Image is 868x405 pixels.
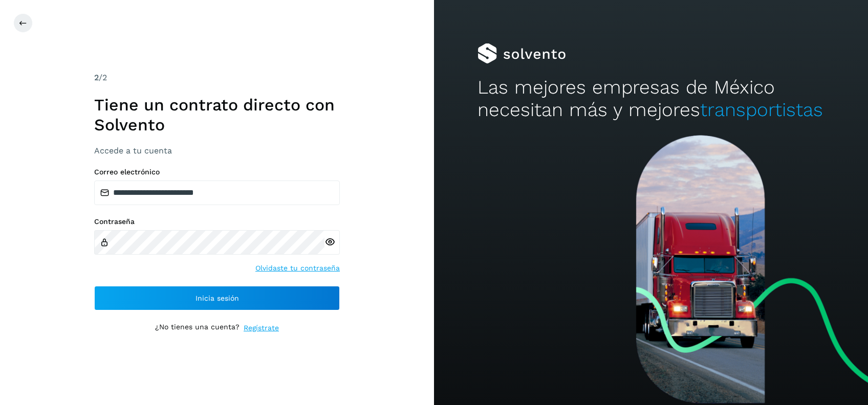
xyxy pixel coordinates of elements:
[94,72,340,84] div: /2
[94,286,340,310] button: Inicia sesión
[94,168,340,176] label: Correo electrónico
[196,295,239,302] span: Inicia sesión
[94,73,99,82] span: 2
[94,95,340,134] h1: Tiene un contrato directo con Solvento
[244,323,279,333] a: Regístrate
[94,217,340,226] label: Contraseña
[255,263,340,274] a: Olvidaste tu contraseña
[94,146,340,155] h3: Accede a tu cuenta
[700,99,823,121] span: transportistas
[478,76,824,122] h2: Las mejores empresas de México necesitan más y mejores
[155,323,240,333] p: ¿No tienes una cuenta?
